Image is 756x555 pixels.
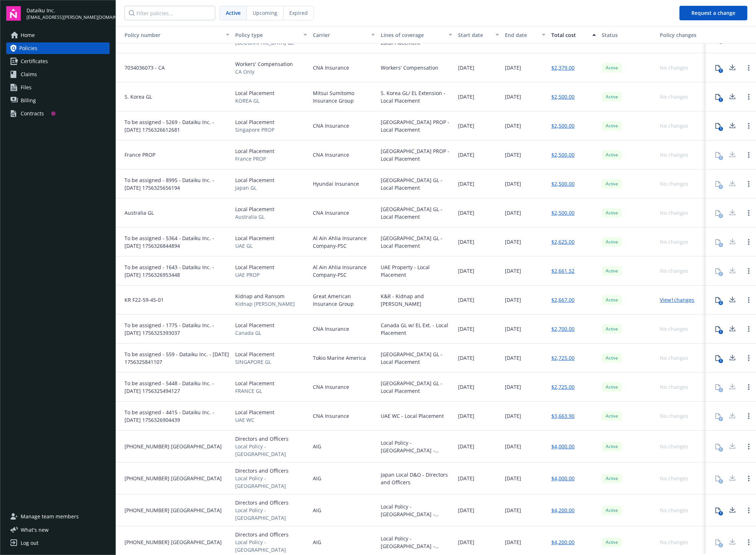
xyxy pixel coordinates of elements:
span: France PROP [235,155,274,163]
div: Local Policy - [GEOGRAPHIC_DATA] - Directors and Officers [381,439,453,454]
button: Policy type [232,26,310,44]
div: Canada GL w/ EL Ext. - Local Placement [381,321,453,337]
div: 1 [719,69,723,73]
span: Local Placement [235,118,274,126]
span: CA Only [235,68,293,75]
span: Active [605,152,619,158]
div: No changes [660,93,688,100]
a: Billing [6,95,110,106]
span: Active [605,239,619,245]
a: $4,200.00 [551,506,575,514]
span: CNA Insurance [313,122,349,129]
span: [DATE] [458,412,474,420]
span: UAE WC [235,416,274,424]
span: Mitsui Sumitomo Insurance Group [313,89,375,104]
span: [DATE] [505,64,521,71]
span: Dataiku Inc. [26,7,110,14]
a: Open options [744,267,753,275]
span: 7034036073 - CA [119,64,165,71]
span: Active [605,94,619,100]
button: 1 [711,351,725,365]
div: [GEOGRAPHIC_DATA] PROP - Local Placement [381,118,453,133]
span: [DATE] [505,267,521,275]
span: S. Korea GL [119,93,152,100]
div: [GEOGRAPHIC_DATA] GL - Local Placement [381,176,453,192]
span: [DATE] [458,267,474,275]
a: Open options [744,63,753,72]
a: Open options [744,92,753,101]
div: [GEOGRAPHIC_DATA] GL - Local Placement [381,205,453,221]
span: FRANCE GL [235,387,274,395]
span: Active [605,384,619,390]
div: Workers' Compensation [381,64,438,71]
div: End date [505,31,538,39]
div: Log out [21,537,38,549]
div: 1 [719,40,723,44]
span: Local Policy - [GEOGRAPHIC_DATA] [235,443,307,458]
div: No changes [660,151,688,159]
div: No changes [660,122,688,129]
a: Open options [744,383,753,391]
span: What ' s new [21,526,49,534]
div: 2 [719,301,723,305]
span: [DATE] [505,354,521,362]
span: Claims [21,69,37,80]
span: Active [605,268,619,274]
span: [DATE] [505,474,521,482]
a: Policies [6,42,110,54]
span: CNA Insurance [313,209,349,217]
span: To be assigned - 5269 - Dataiku Inc. - [DATE] 1756326612681 [119,118,229,133]
span: CNA Insurance [313,412,349,420]
a: Open options [744,506,753,515]
span: [DATE] [505,296,521,304]
span: Canada GL [235,329,274,337]
a: Open options [744,325,753,333]
span: Local Placement [235,263,274,271]
a: Certificates [6,55,110,67]
a: Open options [744,538,753,547]
span: Active [605,123,619,129]
span: Policies [19,42,37,54]
span: CNA Insurance [313,151,349,159]
a: Contracts [6,108,110,119]
div: No changes [660,506,688,514]
a: $4,000.00 [551,443,575,450]
button: Request a change [679,6,747,20]
span: Local Placement [235,89,274,97]
span: Upcoming [253,9,277,17]
div: 1 [719,359,723,363]
div: 1 [719,127,723,131]
a: $2,500.00 [551,122,575,129]
div: No changes [660,64,688,71]
span: Local Placement [235,205,274,213]
span: Active [605,413,619,419]
span: Local Placement [235,234,274,242]
span: CNA Insurance [313,325,349,333]
a: Open options [744,209,753,217]
span: Local Policy - [GEOGRAPHIC_DATA] [235,474,307,490]
span: Kidnap [PERSON_NAME] [235,300,295,308]
a: Open options [744,180,753,188]
div: No changes [660,354,688,362]
button: 1 [711,322,725,336]
div: [GEOGRAPHIC_DATA] GL - Local Placement [381,350,453,366]
span: [DATE] [458,122,474,129]
div: No changes [660,325,688,333]
span: AIG [313,474,321,482]
span: [DATE] [458,474,474,482]
a: Claims [6,69,110,80]
span: Al Ain Ahlia Insurance Company-PSC [313,234,375,250]
a: $2,667.00 [551,296,575,304]
div: No changes [660,443,688,450]
div: Total cost [551,31,588,39]
div: UAE Property - Local Placement [381,263,453,279]
span: KR F22-59-45-01 [119,296,164,304]
div: K&R - Kidnap and [PERSON_NAME] [381,292,453,308]
span: Local Placement [235,176,274,184]
span: [DATE] [458,238,474,246]
span: [DATE] [458,325,474,333]
div: [GEOGRAPHIC_DATA] PROP - Local Placement [381,147,453,163]
span: CNA Insurance [313,64,349,71]
span: [DATE] [458,443,474,450]
a: $2,379.00 [551,64,575,71]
